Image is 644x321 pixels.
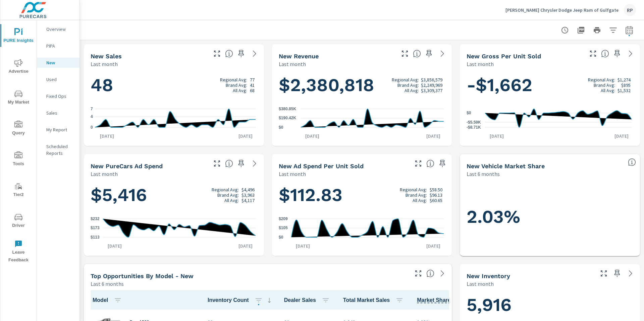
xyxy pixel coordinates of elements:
[430,198,442,203] p: $60.65
[37,108,79,118] div: Sales
[46,143,74,156] p: Scheduled Reports
[467,294,633,316] h1: 5,916
[417,296,451,304] span: Model sales / Total Market Sales. [Market = within dealer PMA (or 60 miles if no PMA is defined) ...
[623,23,636,37] button: Select Date Range
[2,59,35,75] span: Advertise
[46,76,74,83] p: Used
[467,280,494,288] p: Last month
[467,163,545,170] h5: New Vehicle Market Share
[624,4,636,16] div: RP
[485,133,508,139] p: [DATE]
[618,77,631,82] p: $1,274
[212,158,222,169] button: Make Fullscreen
[422,133,445,139] p: [DATE]
[250,82,255,88] p: 41
[594,82,615,88] p: Brand Avg:
[279,107,296,111] text: $380.85K
[343,296,406,304] span: Total Market Sales
[467,272,510,279] h5: New Inventory
[2,90,35,106] span: My Market
[301,133,324,139] p: [DATE]
[279,216,288,221] text: $209
[93,296,124,304] span: Model
[430,192,442,198] p: $96.13
[291,243,315,249] p: [DATE]
[279,74,445,97] h1: $2,380,818
[224,198,239,203] p: All Avg:
[37,141,79,158] div: Scheduled Reports
[91,280,124,288] p: Last 6 months
[279,184,445,206] h1: $112.83
[590,23,604,37] button: Print Report
[610,133,633,139] p: [DATE]
[91,53,122,60] h5: New Sales
[437,268,448,279] a: See more details in report
[284,296,332,304] span: Dealer Sales
[426,269,434,277] span: Find the biggest opportunities within your model lineup by seeing how each model is selling in yo...
[397,82,419,88] p: Brand Avg:
[279,116,296,121] text: $190.42K
[601,50,609,58] span: Average gross profit generated by the dealership for each vehicle sold over the selected date ran...
[467,120,481,125] text: -$5.59K
[236,158,247,169] span: Save this to your personalized report
[2,182,35,199] span: Tier2
[217,192,239,198] p: Brand Avg:
[241,187,255,192] p: $4,496
[505,7,619,13] p: [PERSON_NAME] Chrysler Dodge Jeep Ram of Gulfgate
[234,133,257,139] p: [DATE]
[574,23,588,37] button: "Export Report to PDF"
[241,192,255,198] p: $3,963
[421,88,442,93] p: $3,309,377
[424,48,434,59] span: Save this to your personalized report
[37,41,79,51] div: PIPA
[91,184,257,206] h1: $5,416
[250,77,255,82] p: 77
[250,88,255,93] p: 68
[46,126,74,133] p: My Report
[279,60,306,68] p: Last month
[417,296,467,304] span: Market Share
[37,74,79,84] div: Used
[467,74,633,97] h1: -$1,662
[601,88,615,93] p: All Avg:
[399,48,410,59] button: Make Fullscreen
[588,77,615,82] p: Regional Avg:
[236,48,247,59] span: Save this to your personalized report
[279,226,288,230] text: $105
[225,159,233,168] span: Total cost of media for all PureCars channels for the selected dealership group over the selected...
[426,159,434,168] span: Average cost of advertising per each vehicle sold at the dealer over the selected date range. The...
[437,158,448,169] span: Save this to your personalized report
[46,110,74,116] p: Sales
[91,74,257,97] h1: 48
[279,125,283,130] text: $0
[279,170,306,178] p: Last month
[225,50,233,58] span: Number of vehicles sold by the dealership over the selected date range. [Source: This data is sou...
[46,59,74,66] p: New
[422,243,445,249] p: [DATE]
[91,125,93,130] text: 0
[37,125,79,135] div: My Report
[467,60,494,68] p: Last month
[226,82,247,88] p: Brand Avg:
[621,82,631,88] p: $895
[103,243,126,249] p: [DATE]
[400,187,427,192] p: Regional Avg:
[37,91,79,101] div: Fixed Ops
[413,198,427,203] p: All Avg:
[241,198,255,203] p: $4,117
[2,121,35,137] span: Query
[421,77,442,82] p: $3,856,579
[405,88,419,93] p: All Avg:
[91,107,93,111] text: 7
[618,88,631,93] p: $1,532
[612,268,623,279] span: Save this to your personalized report
[91,272,194,279] h5: Top Opportunities by Model - New
[91,170,118,178] p: Last month
[2,28,35,45] span: PURE Insights
[220,77,247,82] p: Regional Avg:
[249,158,260,169] a: See more details in report
[467,205,633,228] h1: 2.03%
[467,111,471,115] text: $0
[91,226,100,230] text: $173
[37,58,79,68] div: New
